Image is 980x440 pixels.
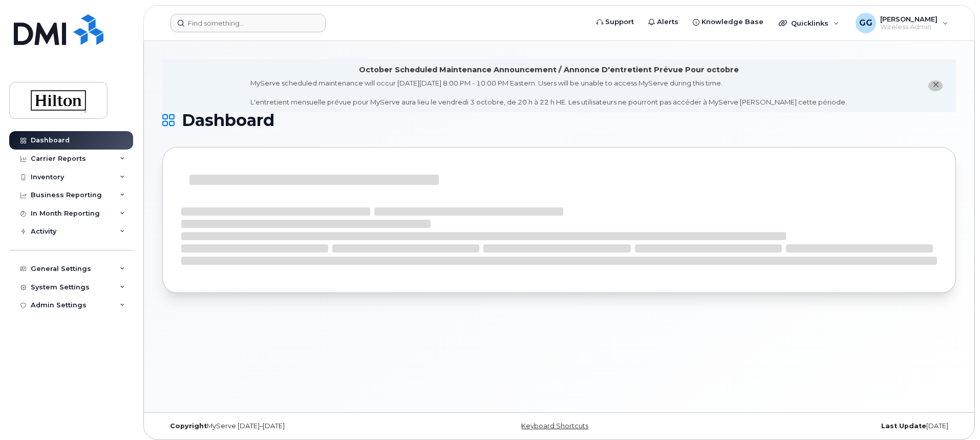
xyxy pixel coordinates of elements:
[881,422,926,430] strong: Last Update
[359,65,739,75] div: October Scheduled Maintenance Announcement / Annonce D'entretient Prévue Pour octobre
[162,422,427,430] div: MyServe [DATE]–[DATE]
[935,395,972,432] iframe: Messenger Launcher
[250,78,847,107] div: MyServe scheduled maintenance will occur [DATE][DATE] 8:00 PM - 10:00 PM Eastern. Users will be u...
[170,422,207,430] strong: Copyright
[691,422,956,430] div: [DATE]
[182,113,274,128] span: Dashboard
[521,422,588,430] a: Keyboard Shortcuts
[928,80,943,91] button: close notification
